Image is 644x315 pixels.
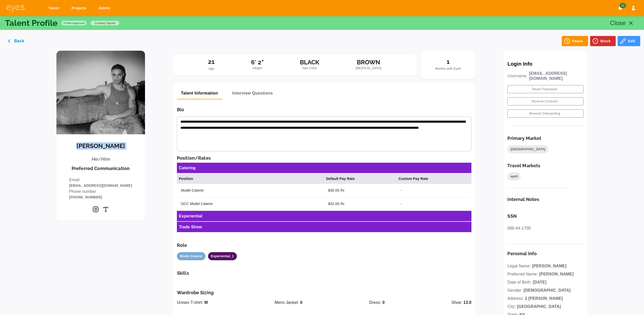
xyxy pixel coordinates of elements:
a: Projects [68,4,91,13]
th: Custom Pay Rate [397,174,471,184]
h6: Preferred Communication [72,166,130,171]
p: Unisex T-shirt: [177,300,208,306]
h6: Primary Market [507,136,541,141]
h6: Bio [177,107,471,113]
p: Dress: [369,300,385,306]
button: Reset Password [507,85,584,93]
td: $32.00 /hr [324,197,397,211]
span: Model Caterer [177,254,205,259]
p: Email [69,177,132,183]
td: Model Caterer [177,184,324,197]
button: Resend Onboarding [507,109,584,118]
h5: 1 [435,58,461,66]
span: [MEDICAL_DATA] [356,66,382,71]
a: Talent [45,4,64,13]
h6: Role [177,243,471,248]
p: Gender: [507,287,584,293]
span: [GEOGRAPHIC_DATA] [517,304,561,309]
p: Shoe: [451,300,471,306]
span: [PERSON_NAME] [539,272,574,276]
span: eye5 [507,174,521,179]
span: 13.0 [463,300,471,305]
p: Mens Jacket: [275,300,302,306]
span: contract signed [93,21,117,25]
span: [DATE] [533,280,547,284]
button: Back [4,36,29,46]
p: Username [507,73,526,79]
button: Pause [562,36,588,46]
span: M [204,300,208,305]
span: 0 [382,300,385,305]
img: Ethan Crowley [56,51,145,134]
span: 2 [PERSON_NAME] [525,296,563,301]
td: OCC Model Caterer [177,197,324,211]
p: Talent Profile [5,19,57,27]
h5: BLACK [300,59,319,66]
th: Position [177,174,324,184]
button: Block [590,36,616,46]
td: $30.00 /hr [324,184,397,197]
h6: Travel Markets [507,163,540,169]
span: Age [209,67,214,70]
h6: Position/Rates [177,155,471,161]
span: 10 [619,3,626,8]
h6: Experiential [179,213,202,219]
p: Address: [507,295,584,302]
button: Edit [618,36,640,46]
span: 0 [300,300,302,305]
button: Interview Questions [228,87,277,99]
p: Date of Birth: [507,279,584,285]
button: Talent Information [177,87,222,99]
p: Phone number [69,189,132,195]
img: eye5 [6,5,25,12]
span: Experiential_1 [208,254,237,259]
button: Notifications [616,4,625,13]
span: [GEOGRAPHIC_DATA] [507,147,548,152]
p: [PHONE_NUMBER] [69,195,132,200]
h6: SSN [507,213,584,219]
span: Profile Approved [61,21,87,25]
span: [DEMOGRAPHIC_DATA] [524,288,571,292]
a: Admin [95,4,115,13]
span: [PERSON_NAME] [532,264,566,268]
p: Login Info [507,61,584,67]
h6: Trade Show [179,224,202,230]
p: Legal Name: [507,263,584,269]
p: Close [610,18,626,28]
h5: BROWN [356,59,382,66]
h5: 21 [208,58,215,66]
h6: Personal Info [507,251,584,256]
button: Close [607,17,639,29]
span: Height [251,66,264,71]
h5: [PERSON_NAME] [76,142,125,150]
h6: He/Him [91,156,110,162]
h6: Skills [177,270,471,276]
span: Hair Color [300,66,319,71]
p: 086-94-1700 [507,225,584,231]
p: [EMAIL_ADDRESS][DOMAIN_NAME] [69,183,132,189]
h5: 6' 2" [251,59,264,66]
button: Resend Contract [507,97,584,105]
h6: Internal Notes [507,197,584,202]
th: Default Pay Rate [324,174,397,184]
p: Preferred Name: [507,271,584,277]
h6: Wardrobe Sizing [177,290,471,295]
td: - [397,197,471,211]
span: Months with Eye5 [435,67,461,70]
p: [EMAIL_ADDRESS][DOMAIN_NAME] [529,71,584,81]
td: - [397,184,471,197]
p: City: [507,304,584,310]
h6: Catering [179,165,196,171]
